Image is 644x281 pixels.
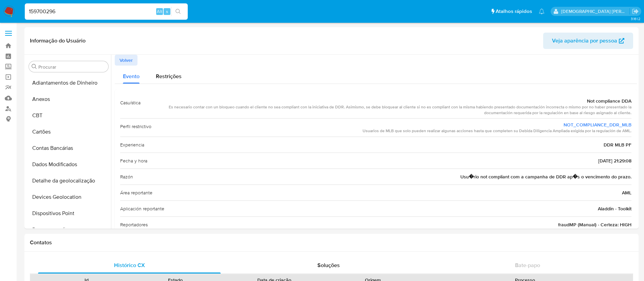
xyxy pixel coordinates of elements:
button: CBT [26,107,111,124]
a: Sair [632,8,639,15]
p: thais.asantos@mercadolivre.com [561,8,630,15]
button: Detalhe da geolocalização [26,173,111,189]
input: Pesquise usuários ou casos... [25,7,188,16]
button: Veja aparência por pessoa [543,33,633,49]
span: Bate-papo [515,261,540,269]
input: Procurar [38,64,106,70]
button: Documentação [26,222,111,238]
button: Dispositivos Point [26,205,111,222]
span: Atalhos rápidos [496,8,532,15]
span: s [166,8,168,15]
button: Procurar [32,64,37,69]
span: Veja aparência por pessoa [552,33,617,49]
button: Devices Geolocation [26,189,111,205]
h1: Informação do Usuário [30,37,86,44]
button: Contas Bancárias [26,140,111,156]
span: Soluções [317,261,340,269]
span: Alt [157,8,162,15]
button: Dados Modificados [26,156,111,173]
button: Adiantamentos de Dinheiro [26,75,111,91]
button: Cartões [26,124,111,140]
button: Anexos [26,91,111,107]
h1: Contatos [30,239,633,246]
span: Histórico CX [114,261,145,269]
a: Notificações [539,8,545,14]
button: search-icon [171,7,185,16]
